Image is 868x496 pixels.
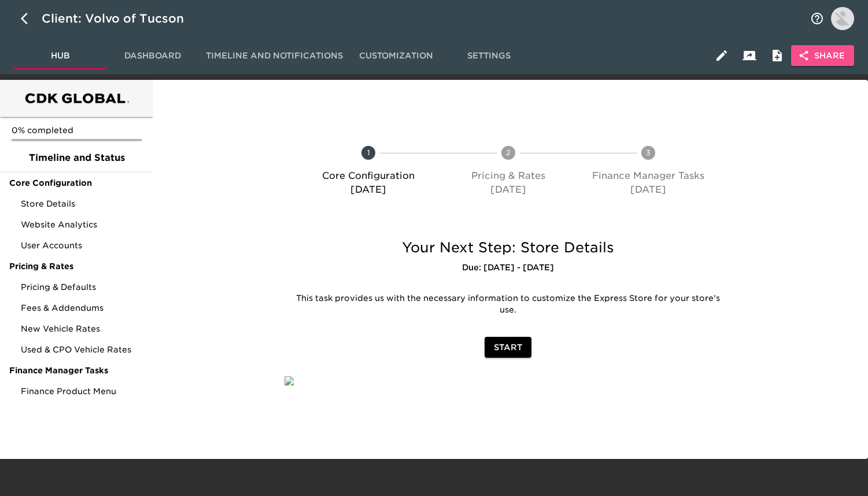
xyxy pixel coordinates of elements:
span: Finance Manager Tasks [9,365,144,376]
button: Client View [736,42,763,69]
button: Internal Notes and Comments [763,42,791,69]
p: Finance Manager Tasks [583,169,714,183]
p: Core Configuration [303,169,434,183]
span: Timeline and Status [9,151,144,165]
span: User Accounts [21,240,144,251]
span: Hub [21,49,99,63]
text: 1 [367,148,370,157]
img: Profile [831,7,854,30]
h5: Your Next Step: Store Details [285,238,732,257]
text: 2 [506,148,511,157]
text: 3 [646,148,651,157]
span: Timeline and Notifications [206,49,343,63]
img: qkibX1zbU72zw90W6Gan%2FTemplates%2FRjS7uaFIXtg43HUzxvoG%2F3e51d9d6-1114-4229-a5bf-f5ca567b6beb.jpg [285,376,294,385]
span: Start [494,340,522,355]
span: Dashboard [113,49,192,63]
span: Website Analytics [21,219,144,230]
span: Pricing & Defaults [21,281,144,293]
span: New Vehicle Rates [21,323,144,335]
span: Core Configuration [9,177,144,189]
p: [DATE] [443,183,574,197]
p: Pricing & Rates [443,169,574,183]
span: Settings [449,49,528,63]
span: Customization [357,49,435,63]
span: Finance Product Menu [21,385,144,397]
span: Used & CPO Vehicle Rates [21,344,144,355]
span: Share [800,49,845,63]
span: Pricing & Rates [9,260,144,272]
div: Client: Volvo of Tucson [42,9,200,28]
p: [DATE] [583,183,714,197]
p: 0% completed [12,124,142,136]
button: notifications [803,5,831,32]
h6: Due: [DATE] - [DATE] [285,262,732,274]
span: Fees & Addendums [21,302,144,314]
button: Start [485,337,531,358]
p: [DATE] [303,183,434,197]
button: Share [791,45,854,67]
button: Edit Hub [708,42,736,69]
span: Store Details [21,198,144,210]
p: This task provides us with the necessary information to customize the Express Store for your stor... [293,293,723,316]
